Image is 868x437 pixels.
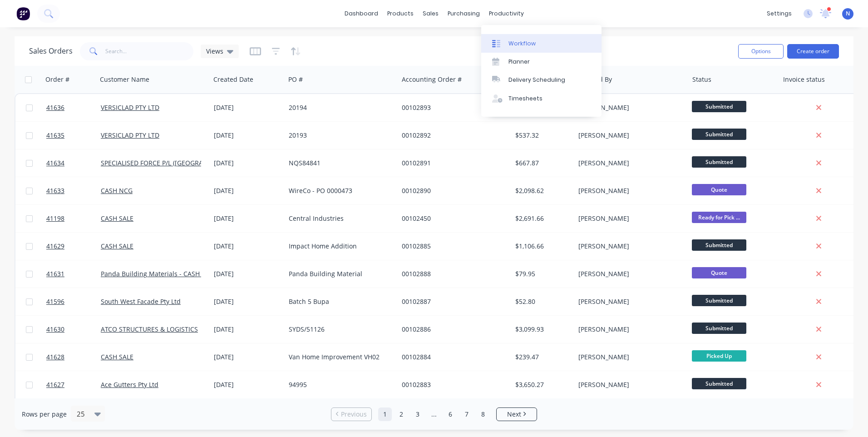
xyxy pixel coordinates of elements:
span: 41630 [46,325,64,334]
a: Jump forward [427,407,441,421]
span: 41596 [46,297,64,306]
div: Timesheets [508,94,542,103]
div: [DATE] [214,159,281,168]
a: Page 8 [476,407,490,421]
span: 41635 [46,131,64,140]
span: Submitted [692,295,746,306]
span: 41633 [46,186,64,195]
a: Planner [481,53,602,71]
a: VERSICLAD PTY LTD [101,131,159,139]
div: SYDS/51126 [289,325,390,334]
button: Options [738,44,784,59]
span: 41627 [46,380,64,389]
div: [PERSON_NAME] [578,186,679,195]
div: 00102891 [402,159,503,168]
img: Factory [16,7,30,20]
div: $2,098.62 [515,186,568,195]
div: 00102888 [402,269,503,278]
a: Page 6 [444,407,457,421]
div: $3,650.27 [515,380,568,389]
a: 41635 [46,122,101,149]
span: Submitted [692,156,746,168]
div: [PERSON_NAME] [578,297,679,306]
div: 00102885 [402,242,503,251]
div: 94995 [289,380,390,389]
span: Submitted [692,101,746,112]
div: [DATE] [214,103,281,112]
a: Page 3 [411,407,424,421]
a: 41630 [46,316,101,343]
span: Ready for Pick ... [692,212,746,223]
a: SPECIALISED FORCE P/L ([GEOGRAPHIC_DATA]) [101,159,239,167]
div: [PERSON_NAME] [578,242,679,251]
span: 41631 [46,269,64,278]
div: Planner [508,58,530,66]
span: Submitted [692,129,746,140]
div: [PERSON_NAME] [578,131,679,140]
div: [PERSON_NAME] [578,159,679,168]
a: 41198 [46,205,101,232]
span: Submitted [692,323,746,334]
span: Rows per page [22,410,67,419]
div: Order # [45,75,69,84]
span: 41634 [46,159,64,168]
a: 41631 [46,260,101,288]
a: Workflow [481,34,602,52]
div: [DATE] [214,131,281,140]
div: Panda Building Material [289,269,390,278]
a: Previous page [331,410,371,419]
div: $3,099.93 [515,325,568,334]
button: Create order [787,44,839,59]
a: 41596 [46,288,101,315]
a: Panda Building Materials - CASH SALE [101,269,216,278]
div: products [383,7,418,20]
div: $239.47 [515,353,568,362]
div: $1,106.66 [515,242,568,251]
a: CASH SALE [101,353,133,361]
a: Page 2 [395,407,408,421]
a: Ace Gutters Pty Ltd [101,380,158,389]
div: [PERSON_NAME] [578,214,679,223]
div: [PERSON_NAME] [578,325,679,334]
div: NQS84841 [289,159,390,168]
div: $537.32 [515,131,568,140]
a: dashboard [340,7,383,20]
div: $52.80 [515,297,568,306]
div: 00102890 [402,186,503,195]
div: Central Industries [289,214,390,223]
span: 41629 [46,242,64,251]
span: Quote [692,184,746,195]
a: 41629 [46,233,101,260]
div: [PERSON_NAME] [578,353,679,362]
div: purchasing [443,7,484,20]
div: 00102450 [402,214,503,223]
div: settings [762,7,796,20]
a: Page 1 is your current page [378,407,392,421]
div: Status [692,75,711,84]
a: 41627 [46,371,101,398]
a: 41636 [46,94,101,121]
div: [DATE] [214,186,281,195]
span: Submitted [692,239,746,251]
div: Impact Home Addition [289,242,390,251]
div: [DATE] [214,353,281,362]
div: 00102887 [402,297,503,306]
div: 00102892 [402,131,503,140]
div: Delivery Scheduling [508,76,565,84]
div: [DATE] [214,242,281,251]
div: Van Home Improvement VH02 [289,353,390,362]
div: [PERSON_NAME] [578,103,679,112]
span: 41636 [46,103,64,112]
a: VERSICLAD PTY LTD [101,103,159,112]
a: 41634 [46,149,101,177]
input: Search... [105,42,194,60]
span: Views [206,46,223,56]
a: 41633 [46,177,101,204]
span: Quote [692,267,746,278]
span: N [846,10,850,18]
a: CASH SALE [101,242,133,250]
div: [PERSON_NAME] [578,269,679,278]
div: WireCo - PO 0000473 [289,186,390,195]
span: Previous [341,410,367,419]
div: productivity [484,7,528,20]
